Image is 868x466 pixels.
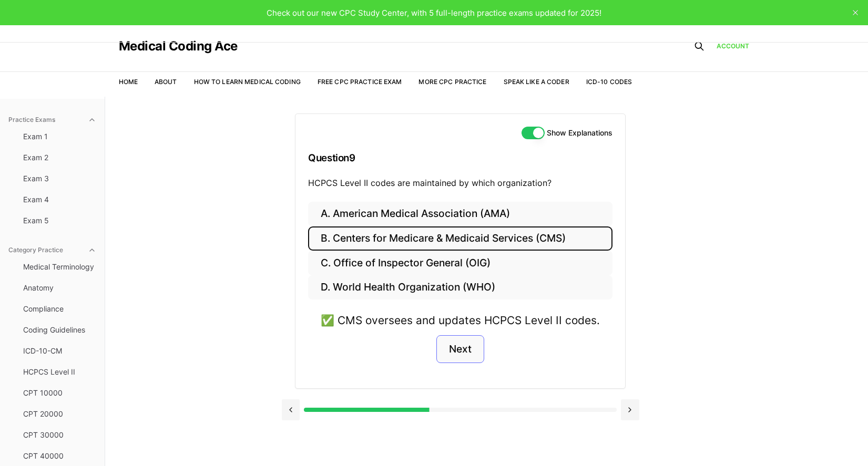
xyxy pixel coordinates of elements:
span: Medical Terminology [23,262,96,272]
span: Exam 4 [23,194,96,205]
a: ICD-10 Codes [586,78,632,86]
span: Check out our new CPC Study Center, with 5 full-length practice exams updated for 2025! [267,8,601,18]
button: CPT 10000 [19,385,100,401]
button: CPT 40000 [19,448,100,464]
button: Exam 5 [19,212,100,229]
button: close [847,4,864,21]
p: HCPCS Level II codes are maintained by which organization? [308,177,612,189]
button: Exam 2 [19,149,100,166]
button: Category Practice [4,242,100,258]
a: Medical Coding Ace [119,40,238,53]
span: CPT 20000 [23,409,96,419]
button: A. American Medical Association (AMA) [308,202,612,226]
a: Home [119,78,138,86]
button: HCPCS Level II [19,364,100,380]
button: B. Centers for Medicare & Medicaid Services (CMS) [308,226,612,251]
label: Show Explanations [547,129,612,137]
button: Compliance [19,301,100,317]
button: C. Office of Inspector General (OIG) [308,251,612,275]
button: Exam 4 [19,191,100,208]
a: Account [717,42,750,51]
button: Coding Guidelines [19,322,100,338]
span: CPT 40000 [23,451,96,461]
span: Anatomy [23,283,96,293]
button: ICD-10-CM [19,343,100,359]
span: Compliance [23,304,96,314]
a: Speak Like a Coder [504,78,569,86]
button: Practice Exams [4,111,100,128]
span: Exam 1 [23,131,96,142]
a: More CPC Practice [418,78,486,86]
span: ICD-10-CM [23,346,96,356]
h3: Question 9 [308,142,612,173]
span: Exam 2 [23,152,96,163]
a: Free CPC Practice Exam [318,78,402,86]
span: HCPCS Level II [23,367,96,377]
span: CPT 30000 [23,430,96,440]
span: CPT 10000 [23,388,96,398]
button: D. World Health Organization (WHO) [308,275,612,300]
button: Exam 1 [19,128,100,145]
button: Exam 3 [19,170,100,187]
button: Next [436,335,484,364]
span: Coding Guidelines [23,325,96,335]
button: Medical Terminology [19,258,100,275]
button: CPT 20000 [19,406,100,422]
span: Exam 5 [23,215,96,226]
div: ✅ CMS oversees and updates HCPCS Level II codes. [321,312,600,328]
span: Exam 3 [23,173,96,184]
button: Anatomy [19,279,100,296]
button: CPT 30000 [19,427,100,443]
a: How to Learn Medical Coding [194,78,301,86]
a: About [155,78,177,86]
